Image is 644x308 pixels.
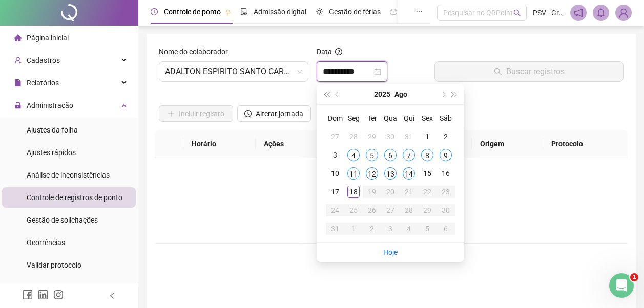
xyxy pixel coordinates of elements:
div: 13 [384,167,397,180]
button: Incluir registro [159,105,233,122]
span: file-done [240,8,247,15]
td: 2025-08-31 [326,219,344,238]
div: 18 [347,186,360,198]
button: super-next-year [449,84,460,104]
th: Sex [418,109,437,127]
div: 1 [421,130,433,143]
div: Não há dados [167,207,615,218]
div: 7 [403,149,415,161]
div: 11 [347,167,360,180]
div: 1 [347,223,360,235]
span: Controle de ponto [164,8,221,16]
div: 21 [403,186,415,198]
div: 30 [440,204,452,216]
img: 86965 [616,5,631,20]
td: 2025-08-15 [418,164,437,183]
th: Ações [256,130,320,158]
td: 2025-08-21 [400,183,418,201]
span: pushpin [225,9,231,15]
span: user-add [14,57,22,64]
td: 2025-08-18 [344,183,363,201]
div: 4 [347,149,360,161]
div: 25 [347,204,360,216]
td: 2025-09-05 [418,219,437,238]
th: Qua [381,109,400,127]
td: 2025-08-08 [418,146,437,164]
span: Controle de registros de ponto [27,193,122,202]
span: Gestão de solicitações [27,216,98,224]
td: 2025-08-23 [437,183,455,201]
th: Horário [183,130,255,158]
td: 2025-08-01 [418,127,437,146]
th: Dom [326,109,344,127]
span: left [109,292,116,299]
td: 2025-08-05 [363,146,381,164]
td: 2025-08-20 [381,183,400,201]
td: 2025-07-29 [363,127,381,146]
td: 2025-08-09 [437,146,455,164]
div: 5 [366,149,378,161]
td: 2025-08-30 [437,201,455,219]
div: 20 [384,186,397,198]
div: 4 [403,223,415,235]
div: 8 [421,149,433,161]
td: 2025-08-07 [400,146,418,164]
div: 24 [329,204,341,216]
span: Administração [27,101,73,109]
td: 2025-08-13 [381,164,400,183]
th: Sáb [437,109,455,127]
div: 2 [440,130,452,143]
div: 15 [421,167,433,180]
span: clock-circle [151,8,158,15]
th: Protocolo [543,130,628,158]
span: ellipsis [416,8,423,15]
button: Alterar jornada [237,105,311,122]
span: ADALTON ESPIRITO SANTO CARMO [165,62,302,81]
td: 2025-09-03 [381,219,400,238]
div: 10 [329,167,341,180]
td: 2025-08-14 [400,164,418,183]
span: file [14,79,22,86]
span: Admissão digital [254,8,306,16]
span: dashboard [390,8,397,15]
span: instagram [53,290,64,300]
td: 2025-09-04 [400,219,418,238]
div: 5 [421,223,433,235]
span: Ajustes da folha [27,126,78,134]
td: 2025-08-19 [363,183,381,201]
div: 30 [384,130,397,143]
td: 2025-08-26 [363,201,381,219]
div: 31 [329,223,341,235]
span: clock-circle [244,110,252,117]
td: 2025-08-03 [326,146,344,164]
div: 26 [366,204,378,216]
div: 9 [440,149,452,161]
button: prev-year [332,84,343,104]
div: 16 [440,167,452,180]
span: Ocorrências [27,238,65,247]
span: linkedin [38,290,48,300]
td: 2025-08-02 [437,127,455,146]
span: facebook [23,290,33,300]
span: PSV - Grupo PSV [533,7,564,18]
td: 2025-08-25 [344,201,363,219]
td: 2025-07-31 [400,127,418,146]
div: 27 [329,130,341,143]
button: Buscar registros [434,61,624,82]
td: 2025-08-12 [363,164,381,183]
div: 28 [403,204,415,216]
td: 2025-08-22 [418,183,437,201]
td: 2025-07-28 [344,127,363,146]
td: 2025-08-16 [437,164,455,183]
span: lock [14,102,22,109]
iframe: Intercom live chat [609,273,634,298]
button: super-prev-year [321,84,332,104]
span: home [14,34,22,41]
td: 2025-08-04 [344,146,363,164]
td: 2025-09-02 [363,219,381,238]
div: 29 [366,130,378,143]
td: 2025-08-27 [381,201,400,219]
td: 2025-08-06 [381,146,400,164]
th: Seg [344,109,363,127]
div: 22 [421,186,433,198]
